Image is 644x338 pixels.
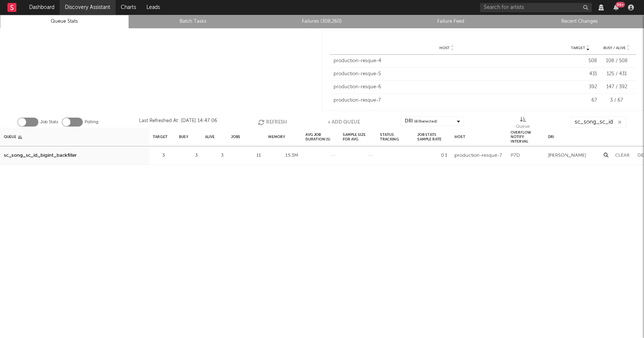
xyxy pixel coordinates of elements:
label: Polling [85,118,98,127]
input: Search for artists [480,3,592,12]
a: Failures (308,260) [262,17,382,26]
div: 11 [231,151,261,160]
input: Search... [571,117,626,128]
button: Clear [615,153,630,158]
label: Job Stats [40,118,58,127]
div: Jobs [231,129,240,145]
div: 147 / 392 [601,83,632,91]
a: Failure Feed [391,17,511,26]
div: Queue [516,117,530,131]
button: + Add Queue [328,117,360,128]
div: 99 + [616,2,625,7]
div: production-resque-7 [334,97,560,104]
a: Queue Stats [4,17,125,26]
div: DRI [405,117,437,126]
div: [PERSON_NAME] [548,151,586,160]
div: Status Tracking [380,129,410,145]
button: Refresh [258,117,287,128]
div: 3 [205,151,224,160]
div: Queue [516,122,530,131]
div: Busy [179,129,188,145]
span: Host [439,46,449,50]
a: sc_song_sc_id_bigint_backfiller [4,151,77,160]
div: 3 / 67 [601,97,632,104]
div: 125 / 431 [601,70,632,78]
div: Job Stats Sample Rate [417,129,447,145]
div: 392 [563,83,597,91]
span: ( 8 / 8 selected) [414,117,437,126]
div: Sample Size For Avg [343,129,373,145]
div: 67 [563,97,597,104]
div: Target [153,129,167,145]
div: 108 / 508 [601,57,632,65]
div: Last Refreshed At: [DATE] 14:47:06 [139,117,217,128]
div: P7D [511,151,520,160]
span: Target [571,46,585,50]
div: production-resque-4 [334,57,560,65]
div: 508 [563,57,597,65]
div: production-resque-7 [455,151,502,160]
div: 3 [179,151,198,160]
div: production-resque-5 [334,70,560,78]
div: Memory [268,129,285,145]
div: Overflow Notify Interval [511,129,540,145]
a: Batch Tasks [133,17,254,26]
div: Alive [205,129,215,145]
a: Recent Changes [519,17,640,26]
div: DRI [548,129,554,145]
div: Host [455,129,465,145]
div: production-resque-6 [334,83,560,91]
div: 431 [563,70,597,78]
div: Queue [4,129,22,145]
div: 3 [153,151,165,160]
div: 15.3M [268,151,298,160]
span: Busy / Alive [603,46,626,50]
div: Avg Job Duration (s) [306,129,335,145]
div: 0.1 [417,151,447,160]
button: 99+ [613,4,619,10]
